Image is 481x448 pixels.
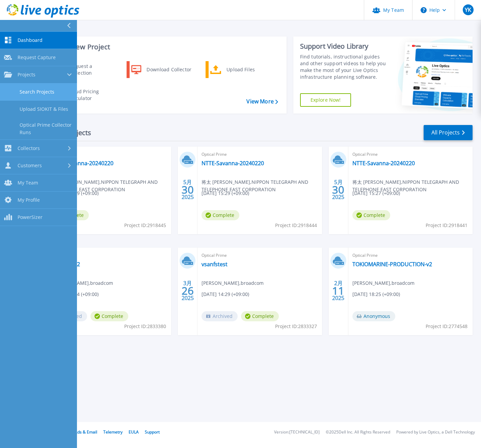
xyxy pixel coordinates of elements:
[352,178,473,193] span: 将太 [PERSON_NAME] , NIPPON TELEGRAPH AND TELEPHONE EAST CORPORATION
[426,323,467,330] span: Project ID: 2774548
[426,222,467,229] span: Project ID: 2918441
[202,252,318,259] span: Optical Prime
[352,160,415,167] a: NTTE-Savanna-20240220
[326,430,390,434] li: © 2025 Dell Inc. All Rights Reserved
[275,222,317,229] span: Project ID: 2918444
[246,98,278,105] a: View More
[332,278,345,303] div: 2月 2025
[274,430,320,434] li: Version: [TECHNICAL_ID]
[241,311,279,321] span: Complete
[182,288,194,294] span: 26
[18,37,43,43] span: Dashboard
[352,252,469,259] span: Optical Prime
[145,429,160,435] a: Support
[223,63,273,76] div: Upload Files
[65,88,115,102] div: Cloud Pricing Calculator
[51,178,171,193] span: 将太 [PERSON_NAME] , NIPPON TELEGRAPH AND TELEPHONE EAST CORPORATION
[18,197,40,203] span: My Profile
[48,86,117,103] a: Cloud Pricing Calculator
[51,252,167,259] span: Optical Prime
[181,177,194,202] div: 5月 2025
[66,63,115,76] div: Request a Collection
[352,210,390,220] span: Complete
[90,311,128,321] span: Complete
[396,430,475,434] li: Powered by Live Optics, a Dell Technology
[124,323,166,330] span: Project ID: 2833380
[202,160,264,167] a: NTTE-Savanna-20240220
[127,61,196,78] a: Download Collector
[352,279,415,287] span: [PERSON_NAME] , broadcom
[332,288,344,294] span: 11
[124,222,166,229] span: Project ID: 2918445
[352,311,395,321] span: Anonymous
[18,54,56,60] span: Request Capture
[51,151,167,158] span: Optical Prime
[51,279,113,287] span: [PERSON_NAME] , broadcom
[202,151,318,158] span: Optical Prime
[18,72,35,78] span: Projects
[202,178,322,193] span: 将太 [PERSON_NAME] , NIPPON TELEGRAPH AND TELEPHONE EAST CORPORATION
[424,125,473,140] a: All Projects
[202,279,264,287] span: [PERSON_NAME] , broadcom
[18,214,43,220] span: PowerSizer
[202,291,249,298] span: [DATE] 14:29 (+09:00)
[352,190,400,197] span: [DATE] 15:27 (+09:00)
[48,43,278,51] h3: Start a New Project
[48,61,117,78] a: Request a Collection
[129,429,139,435] a: EULA
[18,163,42,169] span: Customers
[465,7,471,13] span: YK
[206,61,275,78] a: Upload Files
[181,278,194,303] div: 3月 2025
[352,151,469,158] span: Optical Prime
[332,187,344,193] span: 30
[18,180,38,186] span: My Team
[300,93,351,107] a: Explore Now!
[75,429,97,435] a: Ads & Email
[51,160,113,167] a: NTTE-Savanna-20240220
[300,53,390,80] div: Find tutorials, instructional guides and other support videos to help you make the most of your L...
[332,177,345,202] div: 5月 2025
[202,190,249,197] span: [DATE] 15:29 (+09:00)
[352,291,400,298] span: [DATE] 18:25 (+09:00)
[300,42,390,51] div: Support Video Library
[202,311,238,321] span: Archived
[275,323,317,330] span: Project ID: 2833327
[143,63,194,76] div: Download Collector
[182,187,194,193] span: 30
[202,261,228,268] a: vsanfstest
[18,145,40,151] span: Collectors
[103,429,123,435] a: Telemetry
[202,210,239,220] span: Complete
[352,261,432,268] a: TOKIOMARINE-PRODUCTION-v2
